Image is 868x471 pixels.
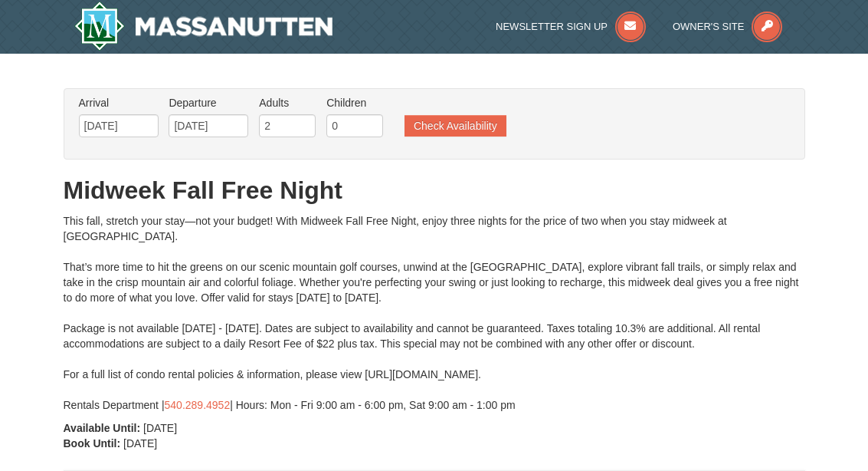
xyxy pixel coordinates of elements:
[259,95,316,110] label: Adults
[64,213,805,413] div: This fall, stretch your stay—not your budget! With Midweek Fall Free Night, enjoy three nights fo...
[123,437,157,450] span: [DATE]
[79,95,159,110] label: Arrival
[143,422,177,434] span: [DATE]
[74,2,333,51] a: Massanutten Resort
[673,21,745,32] span: Owner's Site
[169,95,248,110] label: Departure
[64,437,121,450] strong: Book Until:
[673,21,783,32] a: Owner's Site
[405,115,506,137] button: Check Availability
[74,2,333,51] img: Massanutten Resort Logo
[64,422,141,434] strong: Available Until:
[326,95,383,110] label: Children
[64,175,805,206] h1: Midweek Fall Free Night
[165,399,231,411] a: 540.289.4952
[496,21,608,32] span: Newsletter Sign Up
[496,21,646,32] a: Newsletter Sign Up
